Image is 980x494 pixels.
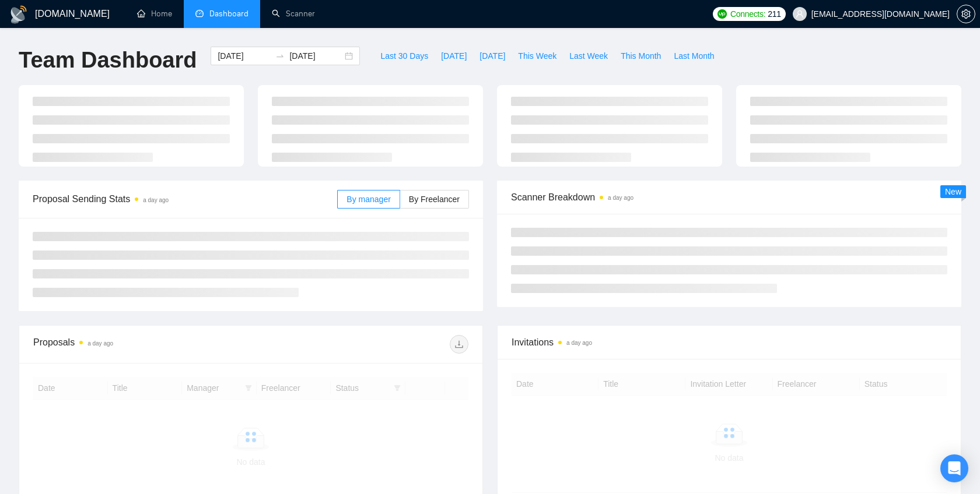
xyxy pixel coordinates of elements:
span: user [796,10,804,18]
div: Proposals [33,335,251,354]
div: Open Intercom Messenger [940,454,968,482]
span: to [275,51,285,61]
button: [DATE] [473,47,512,65]
span: Scanner Breakdown [511,190,947,204]
button: [DATE] [435,47,473,65]
span: swap-right [275,51,285,61]
span: Invitations [512,335,947,350]
span: Connects: [730,8,765,20]
button: This Month [614,47,667,65]
input: Start date [218,50,271,62]
a: searchScanner [272,9,315,19]
span: Last Week [569,50,608,62]
button: Last 30 Days [374,47,435,65]
a: setting [957,9,975,19]
span: [DATE] [480,50,505,62]
button: Last Week [563,47,614,65]
img: upwork-logo.png [717,9,727,19]
span: setting [957,9,975,19]
h1: Team Dashboard [19,47,197,74]
span: By manager [346,195,390,204]
span: [DATE] [441,50,467,62]
span: Last Month [674,50,714,62]
span: This Month [621,50,661,62]
span: Proposal Sending Stats [33,192,337,206]
time: a day ago [566,340,592,346]
span: Last 30 Days [380,50,428,62]
a: homeHome [137,9,172,19]
span: 211 [768,8,780,20]
button: Last Month [667,47,720,65]
time: a day ago [143,197,169,203]
button: setting [957,5,975,23]
time: a day ago [87,340,113,347]
img: logo [9,5,28,24]
span: Dashboard [209,9,249,19]
time: a day ago [608,195,633,201]
button: This Week [512,47,563,65]
span: New [945,187,961,196]
span: This Week [518,50,556,62]
input: End date [289,50,342,62]
span: dashboard [195,9,204,17]
span: By Freelancer [409,195,460,204]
